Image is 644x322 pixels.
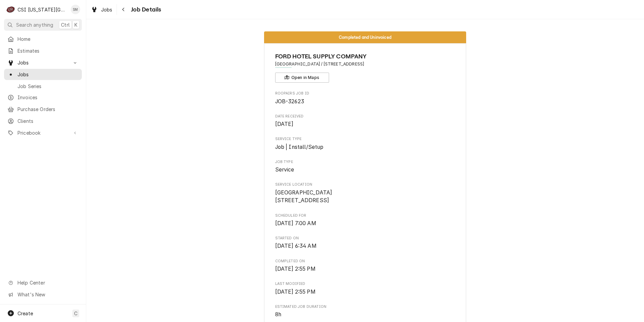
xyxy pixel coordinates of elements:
span: [DATE] [275,121,294,127]
span: Estimates [18,47,78,54]
span: Home [18,35,78,43]
span: Jobs [18,71,78,78]
span: Date Received [275,114,455,119]
span: Invoices [18,94,78,101]
span: Address [275,61,455,67]
span: Roopairs Job ID [275,91,455,96]
span: Service [275,166,294,173]
a: Purchase Orders [4,104,82,115]
a: Jobs [4,69,82,80]
span: Date Received [275,120,455,128]
div: Last Modified [275,281,455,296]
a: Go to Pricebook [4,127,82,138]
span: Service Location [275,182,455,187]
div: CSI Kansas City's Avatar [6,5,15,14]
div: Date Received [275,114,455,128]
span: Estimated Job Duration [275,304,455,310]
span: C [74,310,77,317]
span: [DATE] 2:55 PM [275,289,316,295]
span: Pricebook [18,129,68,136]
button: Search anythingCtrlK [4,19,82,31]
div: Sean Mckelvey's Avatar [71,5,80,14]
a: Estimates [4,45,82,56]
span: Job Type [275,159,455,165]
div: SM [71,5,80,14]
span: K [74,21,77,28]
a: Home [4,33,82,45]
span: Scheduled For [275,219,455,227]
span: Job | Install/Setup [275,144,324,150]
span: [DATE] 7:00 AM [275,220,316,226]
a: Go to What's New [4,289,82,300]
span: Service Type [275,143,455,151]
div: C [6,5,15,14]
div: Job Type [275,159,455,174]
span: Job Series [18,83,78,90]
span: Jobs [101,6,112,13]
span: [GEOGRAPHIC_DATA] [STREET_ADDRESS] [275,189,332,204]
div: Completed On [275,259,455,273]
div: Roopairs Job ID [275,91,455,105]
span: Create [18,311,33,316]
div: Service Location [275,182,455,205]
span: Job Details [129,5,161,14]
span: Help Center [18,279,78,286]
a: Invoices [4,92,82,103]
span: Job Type [275,166,455,174]
a: Jobs [88,4,115,15]
span: Completed and Uninvoiced [339,35,391,39]
span: Service Location [275,189,455,205]
span: Service Type [275,136,455,142]
span: [DATE] 2:55 PM [275,266,316,272]
span: Search anything [16,21,53,28]
span: Scheduled For [275,213,455,218]
span: Completed On [275,259,455,264]
a: Job Series [4,81,82,92]
span: Clients [18,117,78,125]
span: What's New [18,291,78,298]
span: Roopairs Job ID [275,98,455,106]
span: Started On [275,236,455,241]
a: Go to Jobs [4,57,82,68]
div: Client Information [275,52,455,83]
button: Navigate back [118,4,129,15]
span: Jobs [18,59,68,66]
span: Name [275,52,455,61]
span: Purchase Orders [18,106,78,113]
span: Ctrl [61,21,70,28]
span: Completed On [275,265,455,273]
span: Started On [275,242,455,250]
div: Started On [275,236,455,250]
div: Scheduled For [275,213,455,227]
button: Open in Maps [275,73,329,83]
div: Service Type [275,136,455,151]
span: [DATE] 6:34 AM [275,243,317,249]
span: Last Modified [275,288,455,296]
span: JOB-32623 [275,98,304,105]
div: CSI [US_STATE][GEOGRAPHIC_DATA] [18,6,67,13]
div: Status [264,31,466,43]
span: 8h [275,311,281,318]
div: Estimated Job Duration [275,304,455,319]
a: Go to Help Center [4,277,82,288]
span: Last Modified [275,281,455,287]
a: Clients [4,115,82,127]
span: Estimated Job Duration [275,311,455,319]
